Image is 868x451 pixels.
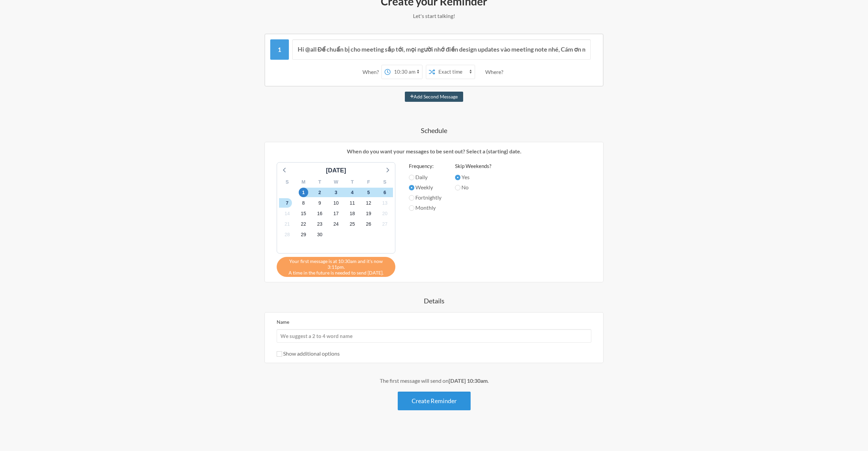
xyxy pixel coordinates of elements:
div: [DATE] [323,166,349,175]
div: T [344,177,360,187]
input: No [455,185,460,190]
div: A time in the future is needed to send [DATE]. [277,257,395,277]
span: Friday, October 24, 2025 [331,220,341,229]
span: Tuesday, October 14, 2025 [282,209,292,219]
span: Friday, October 10, 2025 [331,198,341,208]
button: Create Reminder [398,392,471,410]
span: Wednesday, October 1, 2025 [299,188,308,197]
label: Daily [409,173,441,181]
label: Fortnightly [409,193,441,202]
span: Friday, October 17, 2025 [331,209,341,219]
span: Friday, October 3, 2025 [331,188,341,197]
span: Monday, October 20, 2025 [380,209,390,219]
p: Let's start talking! [237,12,631,20]
label: Show additional options [277,350,340,357]
span: Saturday, October 11, 2025 [348,198,357,208]
div: When? [362,65,381,79]
span: Wednesday, October 22, 2025 [299,220,308,229]
label: No [455,183,491,191]
span: Thursday, October 16, 2025 [315,209,324,219]
span: Sunday, October 5, 2025 [364,188,373,197]
span: Tuesday, October 21, 2025 [282,220,292,229]
input: Show additional options [277,351,282,357]
div: The first message will send on . [237,377,631,385]
span: Monday, October 6, 2025 [380,188,390,197]
input: Yes [455,175,460,180]
label: Weekly [409,183,441,191]
label: Monthly [409,204,441,212]
label: Name [277,319,289,325]
span: Saturday, October 25, 2025 [348,220,357,229]
div: Where? [485,65,506,79]
input: We suggest a 2 to 4 word name [277,329,591,343]
span: Saturday, October 18, 2025 [348,209,357,219]
span: Thursday, October 2, 2025 [315,188,324,197]
div: W [328,177,344,187]
span: Thursday, October 23, 2025 [315,220,324,229]
span: Thursday, October 9, 2025 [315,198,324,208]
span: Wednesday, October 8, 2025 [299,198,308,208]
input: Message [292,39,591,60]
div: M [295,177,312,187]
input: Weekly [409,185,414,190]
label: Skip Weekends? [455,162,491,170]
p: When do you want your messages to be sent out? Select a (starting) date. [270,147,598,155]
div: T [312,177,328,187]
span: Sunday, October 19, 2025 [364,209,373,219]
strong: [DATE] 10:30am [449,377,488,384]
label: Frequency: [409,162,441,170]
span: Wednesday, October 15, 2025 [299,209,308,219]
h4: Schedule [237,126,631,135]
span: Wednesday, October 29, 2025 [299,230,308,240]
div: F [360,177,377,187]
div: S [279,177,295,187]
span: Tuesday, October 28, 2025 [282,230,292,240]
span: Sunday, October 26, 2025 [364,220,373,229]
h4: Details [237,296,631,305]
span: Saturday, October 4, 2025 [348,188,357,197]
span: Monday, October 13, 2025 [380,198,390,208]
input: Fortnightly [409,195,414,201]
label: Yes [455,173,491,181]
button: Add Second Message [405,92,463,102]
span: Tuesday, October 7, 2025 [282,198,292,208]
span: Your first message is at 10:30am and it's now 3:11pm. [282,258,390,270]
input: Monthly [409,205,414,211]
span: Monday, October 27, 2025 [380,220,390,229]
div: S [377,177,393,187]
span: Sunday, October 12, 2025 [364,198,373,208]
input: Daily [409,175,414,180]
span: Thursday, October 30, 2025 [315,230,324,240]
